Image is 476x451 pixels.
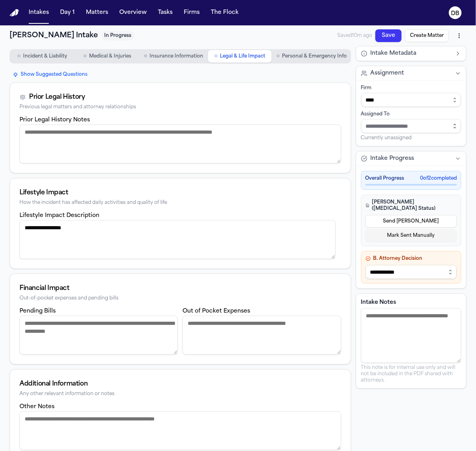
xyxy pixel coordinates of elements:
[150,53,203,59] span: Insurance Information
[356,46,466,61] button: Intake Metadata
[371,69,404,77] span: Assignment
[365,199,457,212] h4: [PERSON_NAME] ([MEDICAL_DATA] Status)
[361,299,461,307] label: Intake Notes
[361,111,461,117] div: Assigned To
[365,255,457,262] h4: B. Attorney Decision
[371,50,417,58] span: Intake Metadata
[19,316,178,355] textarea: Pending bills
[361,119,461,133] input: Assign to staff member
[181,6,203,20] button: Firms
[19,220,336,259] textarea: Lifestyle impact
[10,50,74,63] button: Go to Incident & Liability
[84,52,87,60] span: ○
[356,152,466,166] button: Intake Progress
[365,175,404,182] span: Overall Progress
[19,117,90,123] label: Prior Legal History Notes
[19,104,341,110] div: Previous legal matters and attorney relationships
[214,52,218,60] span: ○
[116,6,150,20] button: Overview
[276,52,280,60] span: ○
[375,29,402,42] button: Save
[208,50,272,63] button: Go to Legal & Life Impact
[76,50,139,63] button: Go to Medical & Injuries
[57,6,78,20] button: Day 1
[361,365,461,384] p: This note is for internal use only and will not be included in the PDF shared with attorneys.
[19,125,341,163] textarea: Prior legal history
[183,308,250,314] label: Out of Pocket Expenses
[25,6,52,20] button: Intakes
[420,175,457,182] span: 0 of 2 completed
[19,404,54,410] label: Other Notes
[19,284,341,293] div: Financial Impact
[361,93,461,107] input: Select firm
[10,70,91,79] button: Show Suggested Questions
[19,200,341,206] div: How the incident has affected daily activities and quality of life
[337,33,372,39] span: Saved 10m ago
[273,50,350,63] button: Go to Personal & Emergency Info
[19,308,56,314] label: Pending Bills
[405,29,449,42] button: Create Matter
[361,308,461,363] textarea: Intake notes
[208,6,242,20] button: The Flock
[365,229,457,242] button: Mark Sent Manually
[89,53,131,59] span: Medical & Injuries
[183,316,341,355] textarea: Out of pocket expenses
[19,379,341,389] div: Additional Information
[101,31,134,40] span: In Progress
[83,6,111,20] button: Matters
[19,213,99,219] label: Lifestyle Impact Description
[10,9,19,17] img: Finch Logo
[155,6,176,20] button: Tasks
[19,188,341,198] div: Lifestyle Impact
[361,85,461,91] div: Firm
[19,296,341,301] div: Out-of-pocket expenses and pending bills
[10,9,19,17] a: Home
[19,391,341,397] div: Any other relevant information or notes
[29,92,85,102] div: Prior Legal History
[365,215,457,228] button: Send [PERSON_NAME]
[17,52,20,60] span: ○
[282,53,347,59] span: Personal & Emergency Info
[19,411,341,450] textarea: Other notes
[220,53,266,59] span: Legal & Life Impact
[371,155,414,163] span: Intake Progress
[452,29,466,43] button: More actions
[23,53,67,59] span: Incident & Liability
[10,30,98,41] h1: [PERSON_NAME] Intake
[141,50,206,63] button: Go to Insurance Information
[144,52,147,60] span: ○
[361,135,412,141] span: Currently unassigned
[356,66,466,81] button: Assignment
